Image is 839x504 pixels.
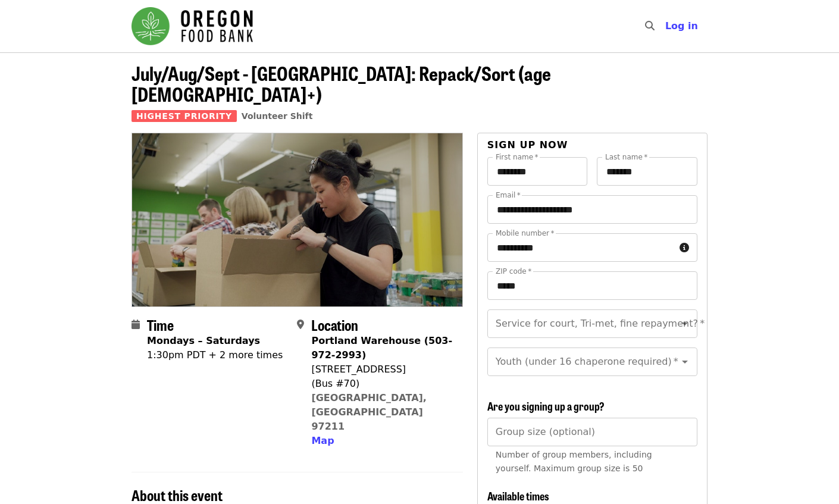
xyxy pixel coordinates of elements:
[311,435,334,446] span: Map
[147,348,283,362] div: 1:30pm PDT + 2 more times
[597,157,697,186] input: Last name
[311,335,452,361] strong: Portland Warehouse (503-972-2993)
[496,192,521,199] label: Email
[242,111,313,121] a: Volunteer Shift
[677,315,693,332] button: Open
[496,230,554,237] label: Mobile number
[132,319,140,330] i: calendar icon
[487,488,549,503] span: Available times
[487,139,568,151] span: Sign up now
[132,59,551,108] span: July/Aug/Sept - [GEOGRAPHIC_DATA]: Repack/Sort (age [DEMOGRAPHIC_DATA]+)
[311,392,427,432] a: [GEOGRAPHIC_DATA], [GEOGRAPHIC_DATA] 97211
[656,14,707,38] button: Log in
[487,233,675,262] input: Mobile number
[311,362,453,377] div: [STREET_ADDRESS]
[677,353,693,370] button: Open
[680,242,689,253] i: circle-info icon
[147,335,260,346] strong: Mondays – Saturdays
[487,271,697,300] input: ZIP code
[297,319,304,330] i: map-marker-alt icon
[496,450,652,473] span: Number of group members, including yourself. Maximum group size is 50
[311,314,358,335] span: Location
[147,314,174,335] span: Time
[662,12,671,40] input: Search
[487,195,697,224] input: Email
[132,7,253,45] img: Oregon Food Bank - Home
[496,154,539,161] label: First name
[311,434,334,448] button: Map
[487,398,605,414] span: Are you signing up a group?
[311,377,453,391] div: (Bus #70)
[487,157,588,186] input: First name
[496,268,531,275] label: ZIP code
[665,20,698,32] span: Log in
[645,20,655,32] i: search icon
[605,154,647,161] label: Last name
[487,418,697,446] input: [object Object]
[132,110,237,122] span: Highest Priority
[132,133,462,306] img: July/Aug/Sept - Portland: Repack/Sort (age 8+) organized by Oregon Food Bank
